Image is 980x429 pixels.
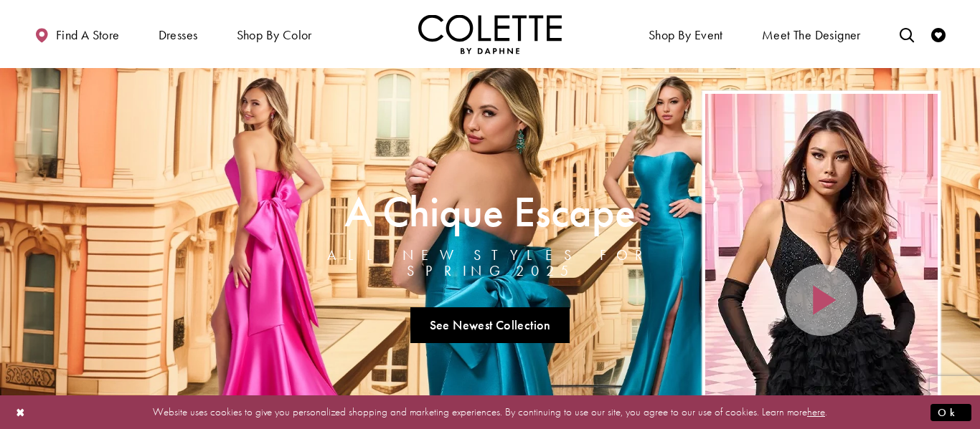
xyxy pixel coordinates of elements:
[649,28,723,42] span: Shop By Event
[762,28,861,42] span: Meet the designer
[758,14,864,54] a: Meet the designer
[807,405,825,419] a: here
[928,14,949,54] a: Check Wishlist
[103,403,877,422] p: Website uses cookies to give you personalized shopping and marketing experiences. By continuing t...
[9,400,33,425] button: Close Dialog
[418,14,562,54] a: Visit Home Page
[645,14,727,54] span: Shop By Event
[56,28,120,42] span: Find a store
[155,14,202,54] span: Dresses
[418,14,562,54] img: Colette by Daphne
[31,14,123,54] a: Find a store
[930,403,971,421] button: Submit Dialog
[278,302,702,349] ul: Slider Links
[410,307,570,343] a: See Newest Collection A Chique Escape All New Styles For Spring 2025
[233,14,316,54] span: Shop by color
[159,28,198,42] span: Dresses
[896,14,918,54] a: Toggle search
[237,28,312,42] span: Shop by color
